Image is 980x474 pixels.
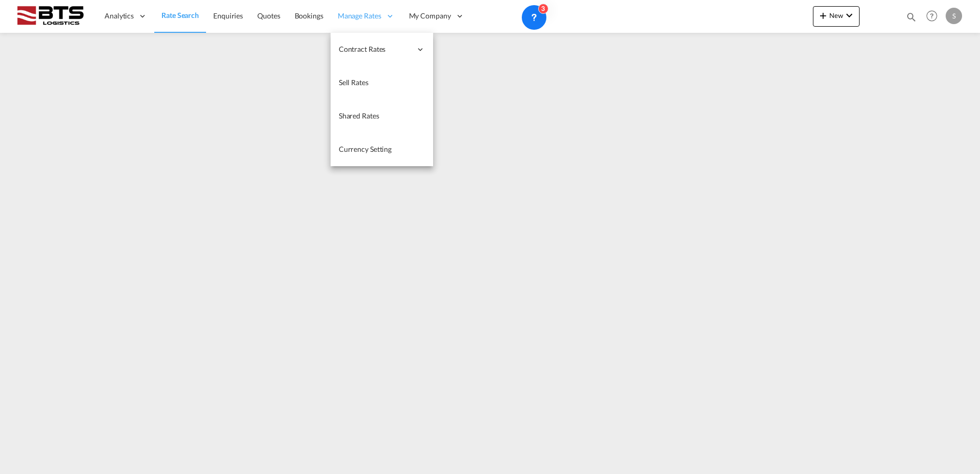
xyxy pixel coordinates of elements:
span: New [817,11,855,19]
md-icon: icon-chevron-down [843,9,855,22]
span: Analytics [105,11,134,21]
span: Bookings [295,11,323,20]
span: Quotes [257,11,280,20]
span: Help [923,7,941,25]
md-icon: icon-plus 400-fg [817,9,829,22]
div: S [946,8,962,24]
span: Currency Setting [339,145,392,153]
div: Contract Rates [331,33,433,66]
span: Shared Rates [339,111,379,120]
span: Manage Rates [338,11,381,21]
span: Rate Search [161,11,199,19]
div: Help [923,7,946,26]
div: icon-magnify [906,11,917,27]
span: My Company [409,11,451,21]
span: Enquiries [213,11,243,20]
a: Currency Setting [331,133,433,166]
span: Contract Rates [339,44,412,54]
a: Shared Rates [331,100,433,133]
md-icon: icon-magnify [906,11,917,23]
a: Sell Rates [331,66,433,100]
span: Sell Rates [339,78,369,87]
button: icon-plus 400-fgNewicon-chevron-down [813,6,860,27]
img: cdcc71d0be7811ed9adfbf939d2aa0e8.png [15,5,85,28]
